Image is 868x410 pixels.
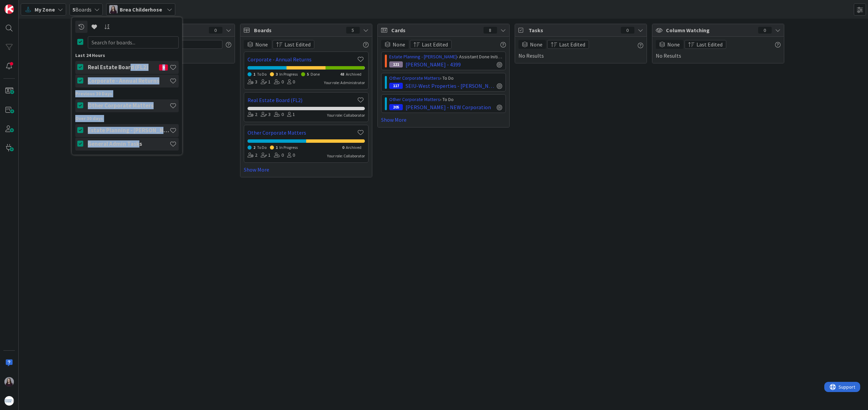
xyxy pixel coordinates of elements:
span: Last Edited [559,40,585,48]
div: 0 [287,152,295,159]
a: Corporate - Annual Returns [248,55,357,63]
span: Archived [346,145,361,150]
div: › Assistant Done Initial Prep + Waiting for Lawyer to Review [389,53,502,60]
a: Real Estate Board (FL2) [248,96,357,104]
span: [PERSON_NAME] - 4399 [406,60,461,69]
span: Boards [73,5,92,14]
div: 0 [758,27,772,34]
button: Last Edited [410,40,452,49]
div: 0 [274,152,284,159]
span: Done [311,72,320,77]
div: 1 [261,78,271,86]
div: 121 [389,61,403,67]
button: Last Edited [273,40,314,49]
span: 1 [276,145,278,150]
span: 2 [253,145,255,150]
div: Last 24 Hours [75,52,179,59]
button: Last Edited [547,40,589,49]
span: Archived [346,72,361,77]
div: 5 [346,27,360,34]
div: › To Do [389,75,502,82]
h4: Real Estate Board (FL2) [88,64,159,71]
div: 0 [287,78,295,86]
div: 1 [261,152,271,159]
span: None [530,40,542,48]
span: 9 [159,64,168,71]
h4: Other Corporate Matters [88,102,170,109]
b: 5 [73,6,75,13]
div: 3 [248,78,257,86]
div: 0 [621,27,634,34]
a: Other Corporate Matters [389,75,440,81]
button: Last Edited [685,40,726,49]
img: avatar [4,396,14,406]
span: Brea Childerhose [120,5,162,14]
span: 48 [340,72,344,77]
span: Tasks [529,26,617,34]
div: 2 [248,152,257,159]
h4: Corporate - Annual Returns [88,77,170,84]
h4: Estate Planning - [PERSON_NAME] [88,127,170,134]
span: Support [14,1,31,9]
h4: General Admin Tasks [88,140,170,147]
div: 0 [274,111,284,118]
span: SEIU-West Properties - [PERSON_NAME] [406,82,494,90]
div: 1 [287,111,295,118]
img: BC [109,5,118,14]
span: Last Edited [284,40,311,48]
span: 0 [342,145,344,150]
input: Search for boards... [88,36,179,48]
span: Last Edited [422,40,448,48]
span: 1 [253,72,255,77]
a: Other Corporate Matters [248,129,357,137]
span: Column Watching [666,26,755,34]
div: Your role: Collaborator [327,112,365,118]
div: Previous 30 Days [75,90,179,97]
span: 3 [276,72,278,77]
a: Show More [244,165,369,174]
span: To Do [257,72,267,77]
div: 205 [389,104,403,110]
span: To Do [257,145,267,150]
div: Your role: Collaborator [327,153,365,159]
span: 5 [307,72,309,77]
span: None [393,40,405,48]
div: › To Do [389,96,502,103]
a: Estate Planning - [PERSON_NAME] [389,54,457,60]
div: 3 [261,111,271,118]
img: Visit kanbanzone.com [4,4,14,14]
div: Your role: Administrator [324,80,365,86]
div: Over 30 days [75,115,179,122]
div: 8 [484,27,497,34]
div: No Results [518,40,643,60]
div: 0 [209,27,222,34]
span: Cards [391,26,480,34]
img: BC [4,377,14,387]
span: None [667,40,680,48]
span: None [255,40,268,48]
span: Last Edited [696,40,723,48]
div: 2 [248,111,257,118]
a: Show More [381,116,506,124]
div: 0 [274,78,284,86]
a: Other Corporate Matters [389,96,440,102]
div: 117 [389,83,403,89]
span: Boards [254,26,343,34]
span: In Progress [279,145,298,150]
span: My Zone [35,5,55,14]
span: In Progress [279,72,298,77]
div: No Results [656,40,781,60]
span: [PERSON_NAME] - NEW Corporation [406,103,491,111]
